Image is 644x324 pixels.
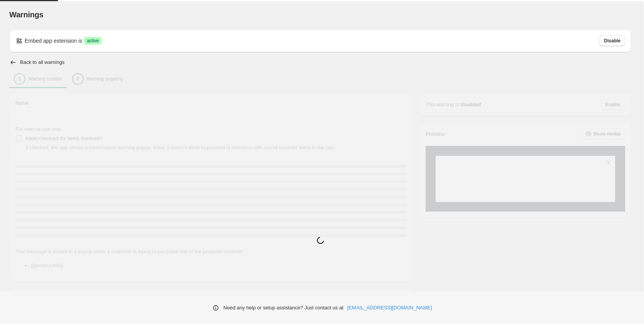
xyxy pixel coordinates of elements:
[87,38,99,44] span: active
[604,38,621,44] span: Disable
[20,59,65,65] h2: Back to all warnings
[347,304,432,312] a: [EMAIL_ADDRESS][DOMAIN_NAME]
[9,10,44,19] span: Warnings
[599,35,625,46] button: Disable
[25,37,82,45] p: Embed app extension is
